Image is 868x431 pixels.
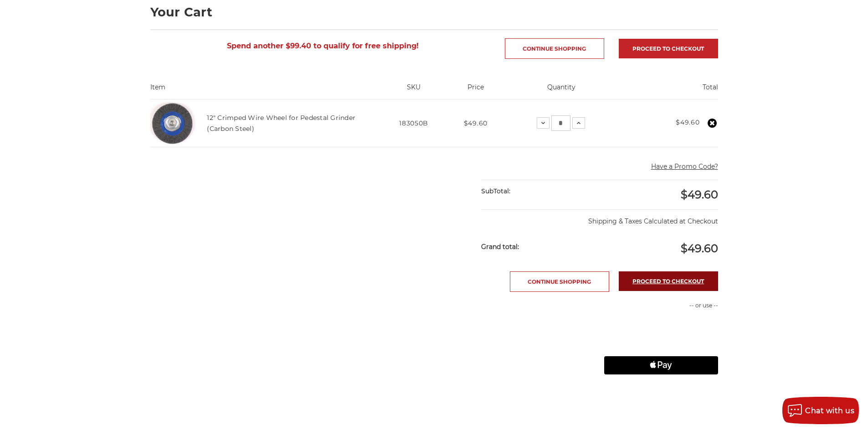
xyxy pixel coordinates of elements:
[620,83,718,99] th: Total
[604,333,718,352] iframe: PayPal-paylater
[481,180,600,203] div: SubTotal:
[651,162,718,171] button: Have a Promo Code?
[619,39,718,58] a: Proceed to checkout
[150,100,196,146] img: 12" Crimped Wire Wheel for Pedestal Grinder
[551,115,570,131] input: 12" Crimped Wire Wheel for Pedestal Grinder (Carbon Steel) Quantity:
[604,301,718,310] p: -- or use --
[207,114,355,133] a: 12" Crimped Wire Wheel for Pedestal Grinder (Carbon Steel)
[380,83,448,99] th: SKU
[676,118,699,126] strong: $49.60
[481,243,519,251] strong: Grand total:
[150,83,380,99] th: Item
[681,188,718,201] span: $49.60
[150,6,718,18] h1: Your Cart
[505,38,604,59] a: Continue Shopping
[510,271,609,292] a: Continue Shopping
[503,83,620,99] th: Quantity
[227,42,419,50] span: Spend another $99.40 to qualify for free shipping!
[481,209,718,226] p: Shipping & Taxes Calculated at Checkout
[782,397,859,424] button: Chat with us
[448,83,503,99] th: Price
[619,271,718,291] a: Proceed to checkout
[805,406,854,415] span: Chat with us
[681,242,718,255] span: $49.60
[399,119,428,127] span: 183050B
[464,119,488,127] span: $49.60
